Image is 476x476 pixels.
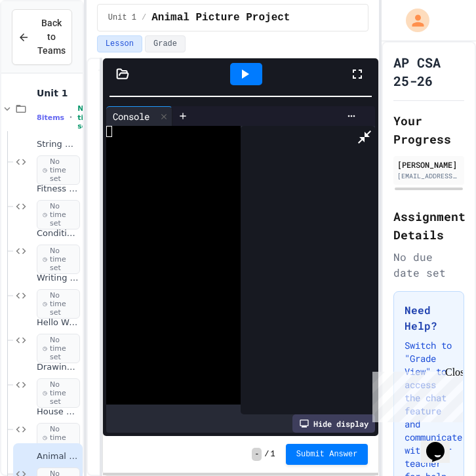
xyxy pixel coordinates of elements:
[271,449,275,460] span: 1
[367,367,463,422] iframe: chat widget
[106,109,156,123] div: Console
[145,35,186,52] button: Grade
[397,171,460,181] div: [EMAIL_ADDRESS][DOMAIN_NAME]
[142,12,146,23] span: /
[77,104,96,130] span: No time set
[397,159,460,170] div: [PERSON_NAME]
[252,448,262,461] span: -
[37,16,66,58] span: Back to Teams
[37,113,64,122] span: 8 items
[37,200,80,230] span: No time set
[5,5,90,83] div: Chat with us now!Close
[393,249,464,281] div: No due date set
[37,334,80,364] span: No time set
[421,424,463,463] iframe: chat widget
[69,112,72,123] span: •
[37,362,80,373] span: Drawing Objects in Java - HW Playposit Code
[393,111,464,148] h2: Your Progress
[37,245,80,275] span: No time set
[97,35,142,52] button: Lesson
[393,53,464,90] h1: AP CSA 25-26
[37,184,80,195] span: Fitness FRQ
[151,10,290,26] span: Animal Picture Project
[108,12,136,23] span: Unit 1
[292,414,375,433] div: Hide display
[37,273,80,284] span: Writing Methods
[37,407,80,418] span: House Drawing Classwork
[37,228,80,239] span: Conditionals Classwork
[37,155,80,186] span: No time set
[37,378,80,408] span: No time set
[37,87,80,99] span: Unit 1
[264,449,269,460] span: /
[37,139,80,150] span: String Methods Examples
[37,317,80,328] span: Hello World
[393,207,464,244] h2: Assignment Details
[37,423,80,453] span: No time set
[392,5,433,35] div: My Account
[37,289,80,319] span: No time set
[405,302,453,334] h3: Need Help?
[37,451,80,462] span: Animal Picture Project
[296,449,358,460] span: Submit Answer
